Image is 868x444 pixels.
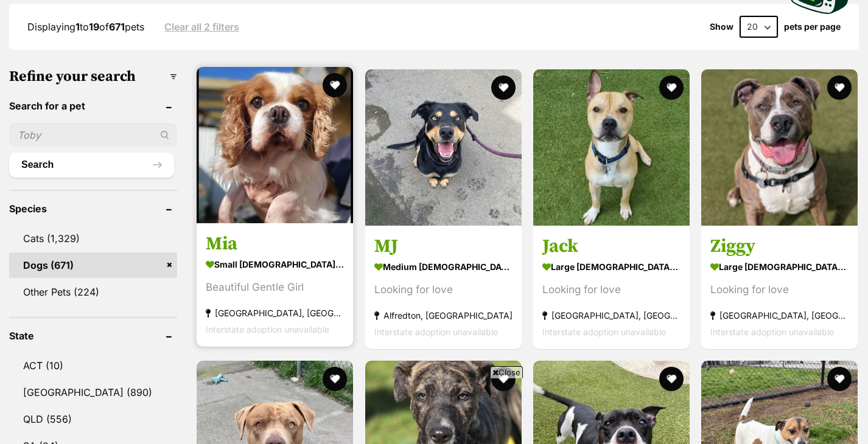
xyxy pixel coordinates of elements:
img: Ziggy - American Staffy Dog [701,69,858,226]
button: favourite [827,367,852,391]
a: Ziggy large [DEMOGRAPHIC_DATA] Dog Looking for love [GEOGRAPHIC_DATA], [GEOGRAPHIC_DATA] Intersta... [701,226,858,349]
img: MJ - Australian Kelpie Dog [365,69,522,226]
button: favourite [323,367,348,391]
header: Search for a pet [9,100,177,111]
strong: [GEOGRAPHIC_DATA], [GEOGRAPHIC_DATA] [710,307,849,324]
strong: medium [DEMOGRAPHIC_DATA] Dog [374,258,513,276]
strong: large [DEMOGRAPHIC_DATA] Dog [710,258,849,276]
strong: 1 [75,21,80,33]
span: Close [490,366,523,378]
header: Species [9,203,177,214]
header: State [9,330,177,341]
a: Jack large [DEMOGRAPHIC_DATA] Dog Looking for love [GEOGRAPHIC_DATA], [GEOGRAPHIC_DATA] Interstat... [533,226,690,349]
h3: Mia [206,232,344,255]
strong: 19 [89,21,99,33]
button: favourite [827,75,852,100]
div: Looking for love [374,282,513,298]
strong: [GEOGRAPHIC_DATA], [GEOGRAPHIC_DATA] [206,305,344,321]
strong: [GEOGRAPHIC_DATA], [GEOGRAPHIC_DATA] [542,307,681,324]
button: favourite [659,367,684,391]
button: Search [9,153,174,177]
iframe: Advertisement [212,383,656,438]
h3: MJ [374,235,513,258]
button: favourite [323,73,348,97]
span: Interstate adoption unavailable [206,324,329,335]
a: Dogs (671) [9,252,177,278]
div: Looking for love [710,282,849,298]
button: favourite [491,75,516,100]
button: favourite [659,75,684,100]
strong: Alfredton, [GEOGRAPHIC_DATA] [374,307,513,324]
a: Other Pets (224) [9,279,177,305]
strong: small [DEMOGRAPHIC_DATA] Dog [206,255,344,273]
img: Mia - Cavalier King Charles Spaniel Dog [197,67,353,223]
a: Cats (1,329) [9,226,177,251]
img: Jack - American Staffy Dog [533,69,690,226]
a: MJ medium [DEMOGRAPHIC_DATA] Dog Looking for love Alfredton, [GEOGRAPHIC_DATA] Interstate adoptio... [365,226,522,349]
a: Mia small [DEMOGRAPHIC_DATA] Dog Beautiful Gentle Girl [GEOGRAPHIC_DATA], [GEOGRAPHIC_DATA] Inter... [197,223,353,347]
a: ACT (10) [9,353,177,378]
span: Interstate adoption unavailable [542,327,666,337]
a: QLD (556) [9,406,177,432]
label: pets per page [784,22,841,32]
a: Clear all 2 filters [164,21,239,32]
div: Beautiful Gentle Girl [206,279,344,296]
strong: 671 [109,21,125,33]
span: Interstate adoption unavailable [374,327,498,337]
div: Looking for love [542,282,681,298]
h3: Jack [542,235,681,258]
h3: Ziggy [710,235,849,258]
input: Toby [9,123,177,147]
span: Displaying to of pets [27,21,144,33]
h3: Refine your search [9,68,177,85]
a: [GEOGRAPHIC_DATA] (890) [9,380,177,405]
span: Show [710,22,733,32]
strong: large [DEMOGRAPHIC_DATA] Dog [542,258,681,276]
span: Interstate adoption unavailable [710,327,834,337]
